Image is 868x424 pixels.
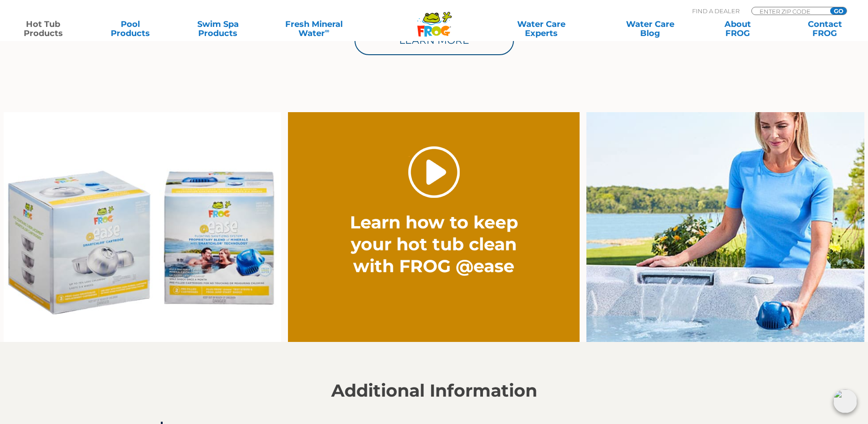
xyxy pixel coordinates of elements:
a: PoolProducts [97,20,164,38]
img: fpo-flippin-frog-2 [586,112,864,342]
a: Hot TubProducts [9,20,77,38]
a: Fresh MineralWater∞ [271,20,356,38]
a: Swim SpaProducts [184,20,252,38]
h2: Additional Information [154,381,714,401]
a: ContactFROG [791,20,859,38]
img: openIcon [833,389,857,413]
img: Ease Packaging [4,112,282,342]
input: Zip Code Form [759,7,820,15]
sup: ∞ [325,27,329,34]
p: Find A Dealer [692,7,740,15]
a: Water CareBlog [616,20,684,38]
h2: Learn how to keep your hot tub clean with FROG @ease [332,212,536,277]
input: GO [830,7,847,15]
a: Play Video [408,146,460,198]
a: AboutFROG [704,20,771,38]
a: Water CareExperts [486,20,596,38]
